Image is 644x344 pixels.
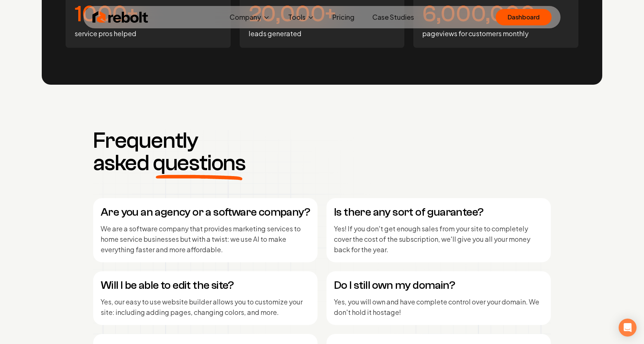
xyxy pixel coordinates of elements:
[75,3,222,25] h4: 1000+
[101,297,310,318] p: Yes, our easy to use website builder allows you to customize your site: including adding pages, c...
[224,10,276,25] button: Company
[75,28,222,39] p: service pros helped
[619,319,637,337] div: Open Intercom Messenger
[326,10,360,25] a: Pricing
[334,279,543,292] h4: Do I still own my domain?
[422,3,569,25] h4: 6,000,000+
[249,3,396,25] h4: 20,000+
[282,10,321,25] button: Tools
[366,10,420,25] a: Case Studies
[101,206,310,219] h4: Are you an agency or a software company?
[92,10,148,25] img: Rebolt Logo
[249,28,396,39] p: leads generated
[153,152,246,174] span: questions
[334,297,543,318] p: Yes, you will own and have complete control over your domain. We don't hold it hostage!
[496,9,552,25] a: Dashboard
[334,206,543,219] h4: Is there any sort of guarantee?
[101,279,310,292] h4: Will I be able to edit the site?
[101,223,310,255] p: We are a software company that provides marketing services to home service businesses but with a ...
[93,129,254,174] h3: Frequently asked
[334,223,543,255] p: Yes! If you don't get enough sales from your site to completely cover the cost of the subscriptio...
[422,28,569,39] p: pageviews for customers monthly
